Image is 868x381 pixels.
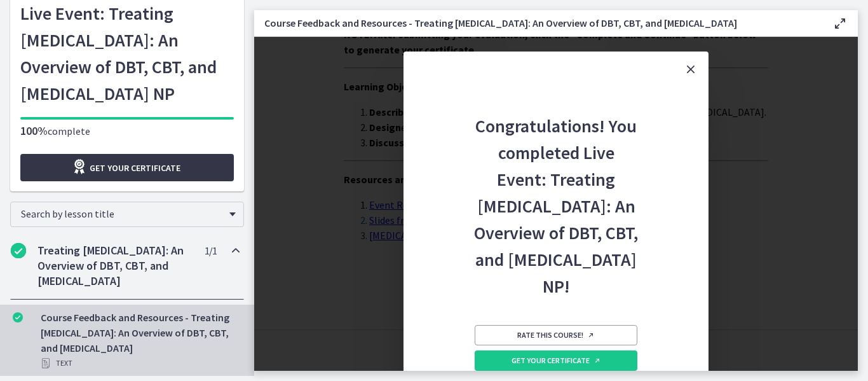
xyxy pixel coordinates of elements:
a: Get your certificate Opens in a new window [475,350,637,371]
i: Opens in a new window [587,331,595,339]
i: Completed [13,312,23,322]
span: Search by lesson title [21,207,223,220]
span: Get your certificate [90,160,180,176]
i: Completed [11,243,26,258]
div: Course Feedback and Resources - Treating [MEDICAL_DATA]: An Overview of DBT, CBT, and [MEDICAL_DATA] [41,310,239,371]
a: Get your certificate [20,154,234,181]
i: Opens in a new window [593,357,601,364]
div: Search by lesson title [10,202,244,227]
span: Get your certificate [512,356,601,366]
h3: Course Feedback and Resources - Treating [MEDICAL_DATA]: An Overview of DBT, CBT, and [MEDICAL_DATA] [264,15,812,31]
p: complete [20,123,234,139]
span: Rate this course! [517,330,595,340]
h2: Congratulations! You completed Live Event: Treating [MEDICAL_DATA]: An Overview of DBT, CBT, and ... [472,87,640,300]
span: 1 / 1 [205,243,217,258]
i: Opens in a new window [72,159,90,174]
h2: Treating [MEDICAL_DATA]: An Overview of DBT, CBT, and [MEDICAL_DATA] [37,243,193,289]
div: Text [41,356,239,371]
a: Rate this course! Opens in a new window [475,325,637,345]
span: 100% [20,123,48,138]
button: Close [673,52,709,87]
